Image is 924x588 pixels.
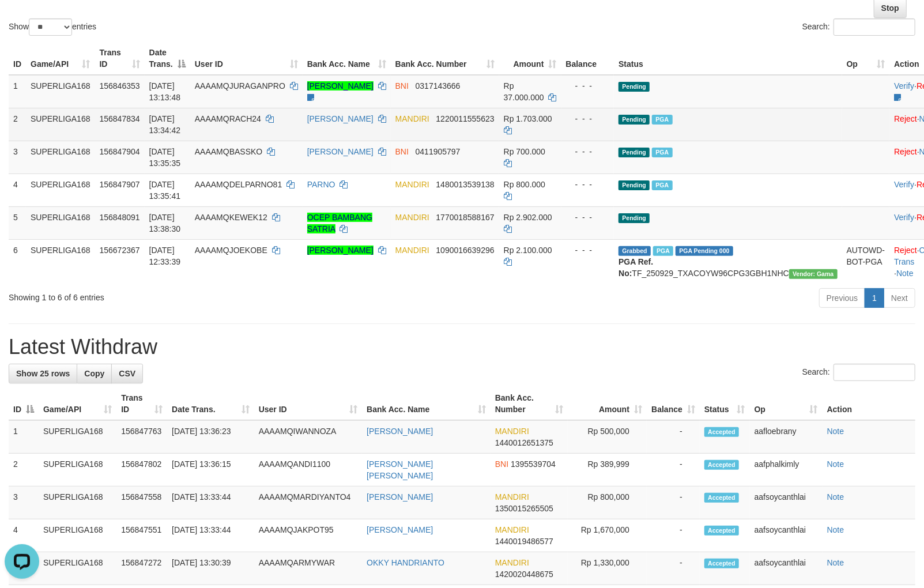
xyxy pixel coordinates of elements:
a: 1 [865,288,884,308]
span: 156848091 [100,213,140,222]
div: - - - [566,80,610,92]
span: 156672367 [100,246,140,255]
input: Search: [834,364,915,381]
td: SUPERLIGA168 [26,239,95,284]
span: BNI [495,459,508,469]
a: Verify [894,180,914,189]
div: - - - [566,146,610,157]
td: AAAAMQJAKPOT95 [254,519,362,552]
a: [PERSON_NAME] [307,147,374,156]
td: 156847763 [116,420,167,454]
td: 2 [9,454,39,487]
span: Marked by aafsengchandara [653,246,673,256]
div: - - - [566,244,610,256]
td: [DATE] 13:33:44 [167,519,254,552]
a: [PERSON_NAME] [307,81,374,91]
span: Copy 1350015265505 to clipboard [495,504,553,513]
span: Pending [618,148,650,157]
td: SUPERLIGA168 [39,519,116,552]
span: Copy 1090016639296 to clipboard [436,246,494,255]
span: [DATE] 13:38:30 [149,213,181,233]
div: - - - [566,179,610,190]
span: [DATE] 13:13:48 [149,81,181,102]
td: 156847272 [116,552,167,585]
span: MANDIRI [495,558,529,567]
span: Rp 37.000.000 [504,81,544,102]
th: Action [823,387,915,420]
th: Trans ID: activate to sort column ascending [116,387,167,420]
th: Amount: activate to sort column ascending [499,42,561,75]
td: TF_250929_TXACOYW96CPG3GBH1NHC [614,239,842,284]
span: [DATE] 13:35:35 [149,147,181,168]
span: Copy 1770018588167 to clipboard [436,213,494,222]
a: Note [896,269,914,278]
th: Status [614,42,842,75]
span: Pending [618,180,650,190]
span: Accepted [704,427,739,437]
th: Amount: activate to sort column ascending [568,387,647,420]
a: Verify [894,81,914,91]
td: aafsoycanthlai [750,487,823,519]
td: - [647,420,700,454]
td: 6 [9,239,26,284]
span: Copy 1440012651375 to clipboard [495,438,553,447]
span: AAAAMQRACH24 [195,114,261,123]
a: [PERSON_NAME] [367,525,433,534]
span: Accepted [704,493,739,503]
td: Rp 1,330,000 [568,552,647,585]
label: Search: [802,364,915,381]
span: Rp 2.100.000 [504,246,552,255]
th: Date Trans.: activate to sort column descending [145,42,190,75]
span: 156847907 [100,180,140,189]
td: SUPERLIGA168 [26,108,95,141]
h1: Latest Withdraw [9,336,915,359]
div: Showing 1 to 6 of 6 entries [9,287,376,303]
td: [DATE] 13:30:39 [167,552,254,585]
th: Game/API: activate to sort column ascending [39,387,116,420]
td: 1 [9,420,39,454]
input: Search: [834,18,915,36]
th: Trans ID: activate to sort column ascending [95,42,145,75]
a: Note [827,459,844,469]
td: aafphalkimly [750,454,823,487]
span: AAAAMQJOEKOBE [195,246,267,255]
span: Marked by aafsoycanthlai [652,115,672,125]
a: [PERSON_NAME] [307,246,374,255]
span: Copy 1395539704 to clipboard [511,459,556,469]
span: Copy 0317143666 to clipboard [416,81,461,91]
td: AAAAMQANDI1100 [254,454,362,487]
span: Vendor URL: https://trx31.1velocity.biz [789,269,838,279]
span: Copy [84,369,104,378]
span: MANDIRI [495,525,529,534]
span: Accepted [704,559,739,568]
th: Game/API: activate to sort column ascending [26,42,95,75]
span: Pending [618,213,650,223]
span: BNI [395,147,409,156]
span: Accepted [704,460,739,470]
span: Marked by aafsoycanthlai [652,180,672,190]
th: Status: activate to sort column ascending [700,387,750,420]
td: AAAAMQMARDIYANTO4 [254,487,362,519]
span: BNI [395,81,409,91]
td: Rp 1,670,000 [568,519,647,552]
span: MANDIRI [395,114,429,123]
a: Copy [77,364,112,383]
th: User ID: activate to sort column ascending [190,42,303,75]
td: - [647,552,700,585]
div: - - - [566,212,610,223]
td: SUPERLIGA168 [26,206,95,239]
td: - [647,454,700,487]
th: Balance: activate to sort column ascending [647,387,700,420]
a: Note [827,427,844,436]
a: Next [884,288,915,308]
td: - [647,487,700,519]
td: aafloebrany [750,420,823,454]
td: aafsoycanthlai [750,552,823,585]
span: [DATE] 13:34:42 [149,114,181,135]
td: 3 [9,141,26,174]
span: AAAAMQKEWEK12 [195,213,267,222]
td: 156847551 [116,519,167,552]
span: [DATE] 12:33:39 [149,246,181,266]
a: Previous [819,288,865,308]
a: [PERSON_NAME] [307,114,374,123]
